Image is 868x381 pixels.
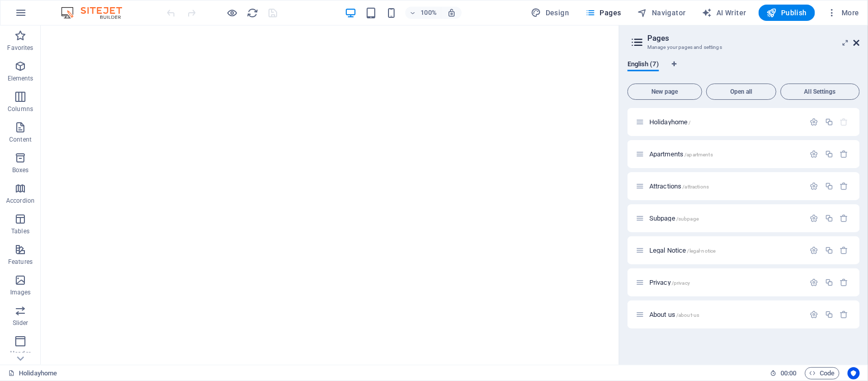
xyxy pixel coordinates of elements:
button: Click here to leave preview mode and continue editing [226,7,238,19]
span: /attractions [683,184,709,189]
span: Click to open page [649,118,691,126]
h6: Session time [770,367,797,379]
span: 00 00 [781,367,796,379]
div: Settings [810,310,819,319]
span: / [689,120,691,125]
span: New page [632,89,698,95]
div: Duplicate [825,246,833,255]
button: Code [805,367,840,379]
div: Settings [810,118,819,126]
span: All Settings [785,89,855,95]
p: Slider [13,319,28,327]
h2: Pages [647,34,860,43]
div: Remove [840,182,849,190]
p: Accordion [6,197,35,205]
p: Tables [11,227,29,235]
span: /privacy [672,280,690,286]
div: About us/about-us [646,311,805,318]
div: Settings [810,278,819,287]
div: Design (Ctrl+Alt+Y) [527,5,574,21]
div: Subpage/subpage [646,215,805,222]
span: Click to open page [649,279,690,286]
div: Remove [840,246,849,255]
button: New page [627,84,702,100]
div: Holidayhome/ [646,119,805,125]
div: Settings [810,246,819,255]
div: Settings [810,150,819,158]
div: Legal Notice/legal-notice [646,247,805,254]
p: Header [10,349,31,358]
p: Content [9,135,32,144]
img: Editor Logo [58,7,135,19]
span: Click to open page [649,311,699,318]
div: Duplicate [825,310,833,319]
div: Language Tabs [627,60,860,79]
div: Remove [840,278,849,287]
button: Open all [706,84,776,100]
button: More [823,5,863,21]
div: Settings [810,182,819,190]
h3: Manage your pages and settings [647,43,840,52]
p: Features [8,258,33,266]
span: Click to open page [649,214,699,222]
button: reload [247,7,259,19]
span: Navigator [638,8,686,18]
span: Design [531,8,570,18]
button: 100% [405,7,441,19]
span: /apartments [685,152,713,157]
p: Favorites [7,44,33,52]
span: Click to open page [649,247,715,254]
span: /subpage [676,216,699,222]
div: The startpage cannot be deleted [840,118,849,126]
button: AI Writer [698,5,751,21]
span: English (7) [627,58,659,72]
div: Apartments/apartments [646,151,805,157]
h6: 100% [421,7,437,19]
div: Attractions/attractions [646,183,805,189]
button: Navigator [634,5,690,21]
p: Elements [8,74,34,83]
button: Design [527,5,574,21]
div: Duplicate [825,118,833,126]
span: /about-us [676,312,699,318]
div: Settings [810,214,819,223]
button: All Settings [781,84,860,100]
i: On resize automatically adjust zoom level to fit chosen device. [447,8,456,17]
span: /legal-notice [687,248,716,254]
span: More [827,8,859,18]
div: Duplicate [825,150,833,158]
div: Remove [840,150,849,158]
span: Publish [767,8,807,18]
span: Click to open page [649,150,713,158]
span: Click to open page [649,182,709,190]
p: Images [10,288,31,296]
button: Publish [759,5,815,21]
div: Privacy/privacy [646,279,805,286]
i: Reload page [247,7,259,19]
div: Duplicate [825,182,833,190]
a: Click to cancel selection. Double-click to open Pages [8,367,57,379]
div: Remove [840,310,849,319]
div: Duplicate [825,278,833,287]
div: Remove [840,214,849,223]
span: AI Writer [702,8,746,18]
span: Pages [585,8,621,18]
span: Code [810,367,835,379]
span: Open all [711,89,772,95]
p: Boxes [12,166,29,174]
p: Columns [8,105,33,113]
button: Usercentrics [848,367,860,379]
div: Duplicate [825,214,833,223]
button: Pages [581,5,625,21]
span: : [788,369,789,377]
